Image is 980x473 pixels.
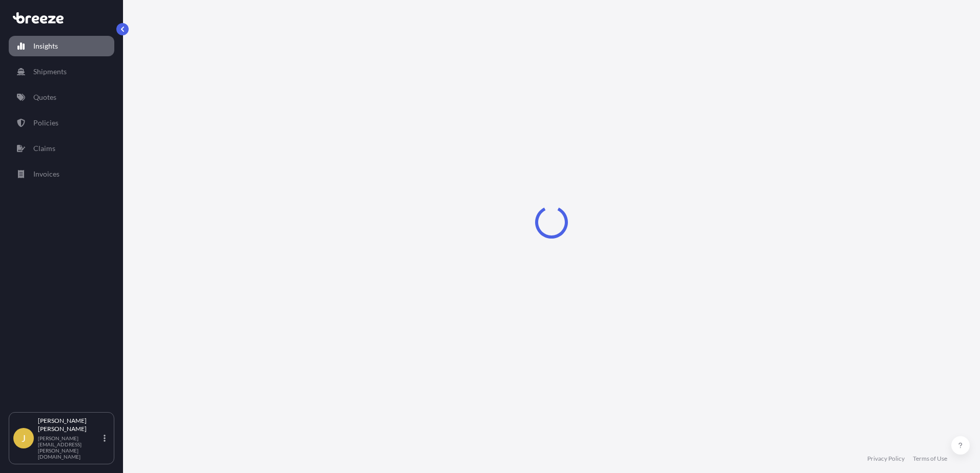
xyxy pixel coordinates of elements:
p: Policies [33,118,58,128]
a: Claims [9,138,114,159]
a: Terms of Use [913,455,947,463]
a: Invoices [9,164,114,184]
p: [PERSON_NAME] [PERSON_NAME] [38,417,101,433]
p: Quotes [33,92,56,102]
span: J [22,433,26,443]
a: Policies [9,113,114,133]
a: Insights [9,36,114,56]
p: [PERSON_NAME][EMAIL_ADDRESS][PERSON_NAME][DOMAIN_NAME] [38,435,101,460]
a: Shipments [9,61,114,82]
p: Shipments [33,67,67,77]
p: Invoices [33,169,59,179]
p: Insights [33,41,58,51]
a: Privacy Policy [867,455,905,463]
p: Claims [33,143,55,154]
a: Quotes [9,87,114,107]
